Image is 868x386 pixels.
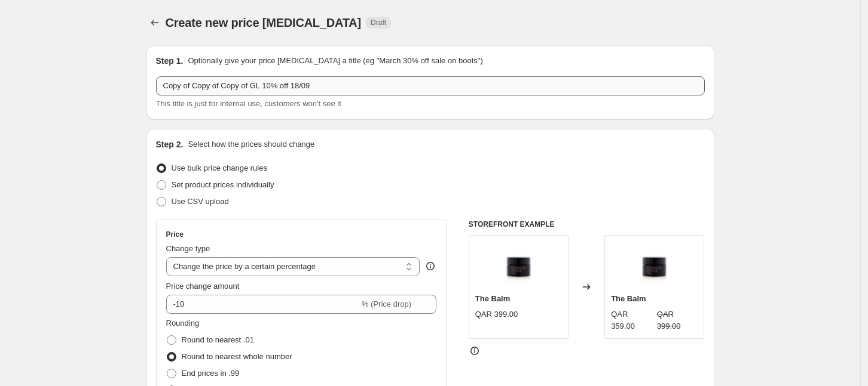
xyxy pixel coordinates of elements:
span: Change type [166,244,210,253]
span: Round to nearest whole number [182,352,292,361]
div: QAR 399.00 [475,308,518,320]
span: Price change amount [166,282,240,291]
span: Set product prices individually [172,180,274,189]
p: Optionally give your price [MEDICAL_DATA] a title (eg "March 30% off sale on boots") [188,55,482,67]
div: help [424,260,436,272]
img: TheBalmFront-SKU_1000009_80x.jpg [631,242,678,289]
span: Create new price [MEDICAL_DATA] [166,16,362,29]
span: The Balm [611,294,646,303]
h2: Step 1. [156,55,184,67]
input: 30% off holiday sale [156,76,705,95]
span: Rounding [166,319,200,328]
span: The Balm [475,294,511,303]
h3: Price [166,230,184,239]
div: QAR 359.00 [611,308,652,332]
button: Price change jobs [146,14,163,31]
strike: QAR 399.00 [657,308,698,332]
span: Round to nearest .01 [182,335,254,344]
span: % (Price drop) [362,299,411,308]
p: Select how the prices should change [188,138,314,150]
h6: STOREFRONT EXAMPLE [469,220,705,229]
span: Draft [371,18,386,27]
input: -15 [166,295,359,314]
span: Use CSV upload [172,197,229,206]
span: End prices in .99 [182,369,240,378]
h2: Step 2. [156,138,184,150]
span: This title is just for internal use, customers won't see it [156,99,341,108]
span: Use bulk price change rules [172,163,267,172]
img: TheBalmFront-SKU_1000009_80x.jpg [494,242,542,289]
